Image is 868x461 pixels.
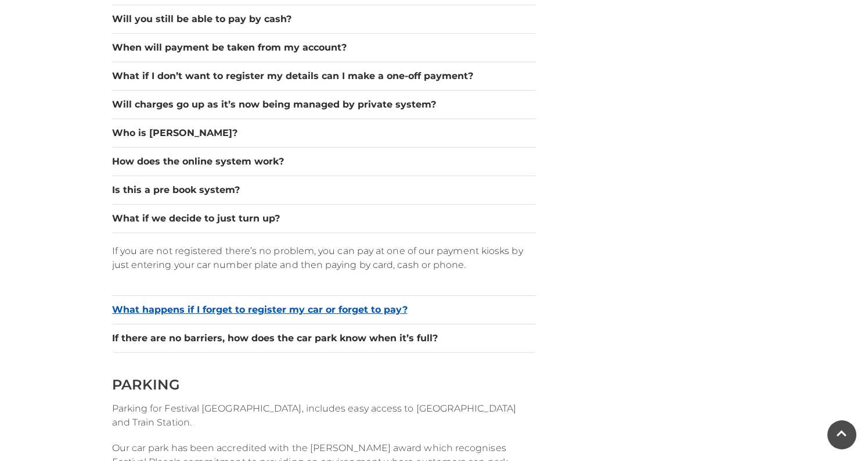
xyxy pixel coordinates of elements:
p: If you are not registered there’s no problem, you can pay at one of our payment kiosks by just en... [112,244,536,272]
button: What if I don’t want to register my details can I make a one-off payment? [112,69,536,83]
button: What happens if I forget to register my car or forget to pay? [112,303,536,317]
button: When will payment be taken from my account? [112,41,536,55]
button: Will charges go up as it’s now being managed by private system? [112,98,536,112]
span: Parking for Festival [GEOGRAPHIC_DATA], includes easy access to [GEOGRAPHIC_DATA] and Train Station. [112,403,516,428]
button: If there are no barriers, how does the car park know when it’s full? [112,331,536,345]
button: How does the online system work? [112,155,536,169]
button: What if we decide to just turn up? [112,212,536,226]
button: Is this a pre book system? [112,183,536,197]
button: Will you still be able to pay by cash? [112,12,536,26]
span: PARKING [112,376,180,393]
button: Who is [PERSON_NAME]? [112,126,536,140]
